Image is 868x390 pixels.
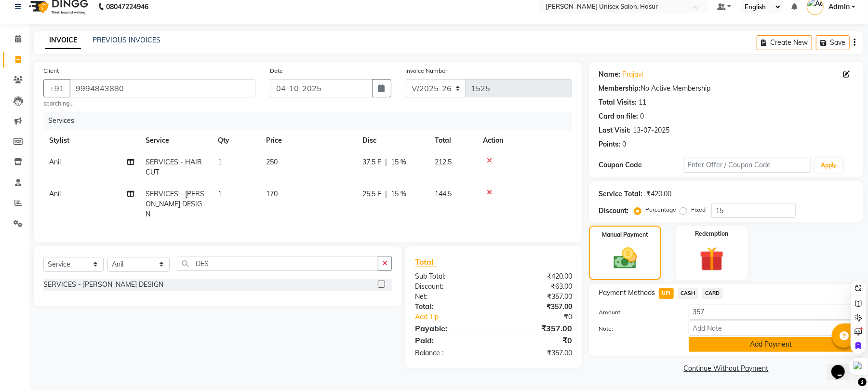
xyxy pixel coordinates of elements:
[689,305,854,320] input: Amount
[43,67,59,75] label: Client
[684,158,811,173] input: Enter Offer / Coupon Code
[212,130,260,151] th: Qty
[408,282,494,292] div: Discount:
[494,282,579,292] div: ₹63.00
[639,97,646,108] div: 11
[815,158,842,173] button: Apply
[218,189,222,198] span: 1
[602,230,648,239] label: Manual Payment
[43,280,163,290] div: SERVICES - [PERSON_NAME] DESIGN
[695,229,728,238] label: Redemption
[69,79,255,97] input: Search by Name/Mobile/Email/Code
[599,111,638,121] div: Card on file:
[599,206,628,216] div: Discount:
[385,189,387,199] span: |
[391,157,406,167] span: 15 %
[140,130,212,151] th: Service
[477,130,572,151] th: Action
[645,205,676,214] label: Percentage
[494,323,579,334] div: ₹357.00
[362,157,381,167] span: 37.5 F
[599,97,637,108] div: Total Visits:
[43,79,70,97] button: +91
[508,312,579,322] div: ₹0
[659,288,674,299] span: UPI
[606,245,644,272] img: _cash.svg
[689,321,854,336] input: Add Note
[678,288,698,299] span: CASH
[408,335,494,346] div: Paid:
[362,189,381,199] span: 25.5 F
[757,35,812,50] button: Create New
[435,158,452,166] span: 212.5
[599,189,642,199] div: Service Total:
[599,125,631,135] div: Last Visit:
[429,130,477,151] th: Total
[640,111,644,121] div: 0
[494,335,579,346] div: ₹0
[385,157,387,167] span: |
[391,189,406,199] span: 15 %
[622,69,643,80] a: Prajavl
[177,256,378,271] input: Search or Scan
[270,67,283,75] label: Date
[828,351,858,380] iframe: chat widget
[599,288,655,298] span: Payment Methods
[266,189,278,198] span: 170
[260,130,357,151] th: Price
[45,32,81,49] a: INVOICE
[816,35,850,50] button: Save
[599,83,641,94] div: Membership:
[633,125,669,135] div: 13-07-2025
[599,83,854,94] div: No Active Membership
[591,363,861,374] a: Continue Without Payment
[599,69,620,80] div: Name:
[146,158,202,176] span: SERVICES - HAIR CUT
[599,160,683,170] div: Coupon Code
[49,189,61,198] span: Anil
[435,189,452,198] span: 144.5
[622,139,626,149] div: 0
[146,189,204,218] span: SERVICES - [PERSON_NAME] DESIGN
[494,348,579,358] div: ₹357.00
[691,205,706,214] label: Fixed
[406,67,448,75] label: Invoice Number
[591,324,681,333] label: Note:
[408,292,494,302] div: Net:
[49,158,61,166] span: Anil
[408,312,508,322] a: Add Tip
[43,99,255,108] small: searching...
[689,337,854,352] button: Add Payment
[494,292,579,302] div: ₹357.00
[415,257,437,267] span: Total
[828,2,850,12] span: Admin
[408,348,494,358] div: Balance :
[93,36,160,44] a: PREVIOUS INVOICES
[692,244,732,274] img: _gift.svg
[266,158,278,166] span: 250
[702,288,723,299] span: CARD
[494,302,579,312] div: ₹357.00
[408,302,494,312] div: Total:
[357,130,429,151] th: Disc
[408,323,494,334] div: Payable:
[494,271,579,282] div: ₹420.00
[43,130,140,151] th: Stylist
[44,112,579,130] div: Services
[599,139,620,149] div: Points:
[591,308,681,317] label: Amount:
[646,189,671,199] div: ₹420.00
[218,158,222,166] span: 1
[408,271,494,282] div: Sub Total:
